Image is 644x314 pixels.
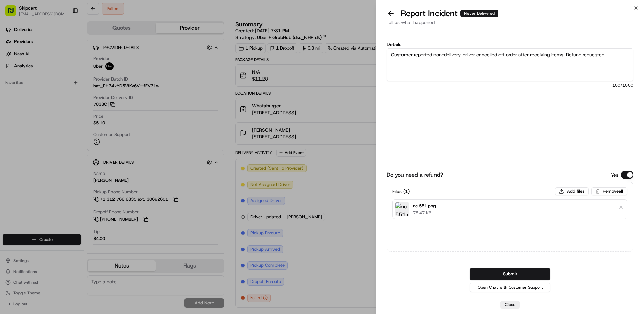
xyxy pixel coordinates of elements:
[7,98,18,109] img: Sarah Tanguma
[470,268,550,280] button: Submit
[470,283,550,292] button: Open Chat with Customer Support
[57,151,62,157] div: 💻
[387,48,633,81] textarea: Customer reported non-delivery, driver cancelled off order after receiving items. Refund requested.
[30,64,110,71] div: Start new chat
[616,202,626,212] button: Remove file
[591,187,627,195] button: Removeall
[7,151,12,157] div: 📗
[611,171,618,178] p: Yes
[413,210,436,216] p: 78.47 KB
[13,151,52,157] span: Knowledge Base
[387,171,443,179] label: Do you need a refund?
[7,7,20,20] img: Nash
[60,123,73,128] span: [DATE]
[64,151,108,157] span: API Documentation
[387,83,633,88] span: 100 /1000
[7,27,123,38] p: Welcome 👋
[7,64,19,76] img: 1736555255976-a54dd68f-1ca7-489b-9aae-adbdc363a1c4
[14,64,26,76] img: 8571987876998_91fb9ceb93ad5c398215_72.jpg
[7,88,43,93] div: Past conversations
[392,188,410,195] h3: Files ( 1 )
[18,43,111,51] input: Clear
[395,202,409,216] img: nc 551.png
[401,8,498,19] p: Report Incident
[56,104,58,110] span: •
[115,66,123,74] button: Start new chat
[60,104,73,110] span: [DATE]
[387,42,633,47] label: Details
[21,104,55,110] span: [PERSON_NAME]
[104,86,123,94] button: See all
[67,167,82,172] span: Pylon
[460,10,498,17] div: Never Delivered
[7,116,18,127] img: Sarah Tanguma
[500,301,520,309] button: Close
[56,123,58,128] span: •
[30,71,93,76] div: We're available if you need us!
[47,167,82,172] a: Powered byPylon
[555,187,589,195] button: Add files
[4,148,54,160] a: 📗Knowledge Base
[387,19,633,30] div: Tell us what happened
[413,202,436,209] p: nc 551.png
[54,148,111,160] a: 💻API Documentation
[21,123,55,128] span: [PERSON_NAME]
